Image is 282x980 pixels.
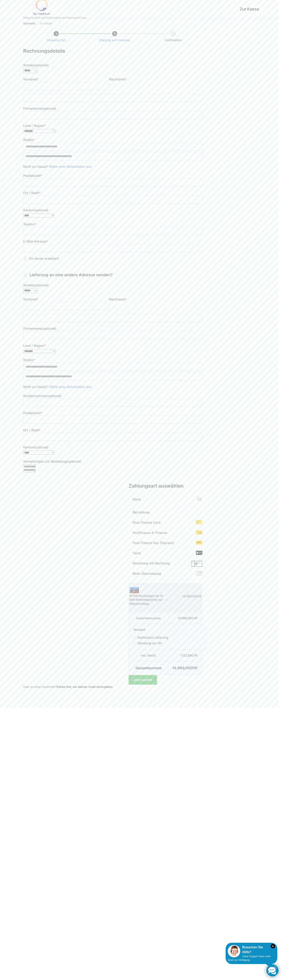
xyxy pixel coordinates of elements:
[49,385,92,389] a: Wähle eine Abholstation aus
[23,106,56,111] label: Firmenname
[34,283,49,287] span: (optional)
[23,239,48,243] label: E-Mail-Adresse
[130,587,139,593] img: Zur Kasse 8
[47,394,61,398] span: (optional)
[228,945,275,955] div: Brauchen Sie Hilfe?
[190,666,198,670] span: CHF
[129,650,168,661] th: inkl. MwSt.
[67,459,81,463] span: (optional)
[23,344,46,348] label: Land / Region
[133,497,141,501] label: Karte
[228,945,240,957] img: Customer service
[23,385,48,389] span: Nicht zu Hause?
[24,274,27,276] input: Lieferung an eine andere Adresse senden?
[133,571,161,575] label: Bank Überweisung
[196,551,202,555] img: Zur Kasse 5
[133,551,141,555] label: Twint
[196,594,202,598] span: CHF
[24,257,27,260] input: Ein Konto erstellen?
[57,685,113,688] a: Gutscheincode eingeben
[129,613,168,624] th: Zwischensumme
[129,675,157,684] button: Jetzt kaufen
[35,22,40,25] span: /
[196,540,202,545] img: Zur Kasse 4
[47,38,66,42] a: Shopping Cart
[23,48,202,55] h3: Rechnungsdetails
[133,531,167,535] label: PostFinance E-Finance
[49,165,92,169] a: Wähle eine Abholstation aus
[165,38,181,42] span: Confirmation
[271,944,275,948] i: Schließen
[23,208,49,212] label: Kanton
[196,530,202,535] img: Zur Kasse 3
[23,445,49,449] label: Kanton
[133,641,162,645] label: Abholung vor Ort
[29,256,59,261] span: Ein Konto erstellen?
[34,208,49,212] span: (optional)
[109,77,127,81] label: Nachname
[109,297,127,301] label: Nachname
[191,654,198,657] span: CHF
[180,654,198,657] bdi: 1.123,88
[23,22,35,25] a: Startseite
[23,18,259,29] nav: Breadcrumb
[133,541,174,545] label: Post Finance Pay (Payrexx)
[23,283,49,287] label: Anrede
[182,594,202,598] bdi: 14.999,00
[172,666,198,670] bdi: 14.999,00
[23,174,42,178] label: Postleitzahl
[23,685,202,689] div: Hast du einen Gutschein?
[30,272,113,277] span: Lieferung an eine andere Adresse senden?
[178,616,198,620] bdi: 14.999,00
[228,955,271,961] span: Unser Support-Team steht Ihnen zur Verfügung
[23,326,56,330] label: Firmenname
[23,411,42,415] label: Postleitzahl
[196,571,202,575] img: Zur Kasse 7
[86,7,259,11] h1: Zur Kasse
[133,520,160,524] label: Post Finance Card
[23,459,81,463] label: Anmerkungen zur Bestellung
[191,616,198,620] span: CHF
[196,520,202,524] img: Zur Kasse 2
[129,483,202,490] h3: Zahlungsart auswählen
[23,358,35,362] label: Straße
[133,561,170,565] label: Bezahlung mit Rechnung
[23,77,38,81] label: Vorname
[23,124,46,128] label: Land / Region
[34,445,49,449] span: (optional)
[23,165,48,169] span: Nicht zu Hause?
[23,191,41,195] label: Ort / Stadt
[23,17,86,19] p: Tiptop Technik zum Stromsparen und Stromgewinnung
[129,662,168,675] th: Gesamtsumme
[196,497,202,501] img: Zur Kasse 1
[23,428,41,432] label: Ort / Stadt
[23,48,202,474] form: Kasse
[42,326,56,330] span: (optional)
[23,222,36,226] label: Telefon
[23,394,61,398] label: Kundennummer
[23,138,35,142] label: Straße
[164,598,168,602] strong: × 1
[23,297,38,301] label: Vorname
[23,63,49,67] label: Anrede
[133,636,168,639] label: Kostenlose Lieferung
[133,510,150,514] label: Barzahlung
[129,594,168,606] div: 10 KW Dachanlage mit 10 kWh Batteriespeicher zur Selbstmontage
[191,561,202,567] img: Zur Kasse 6
[34,63,49,67] span: (optional)
[129,624,207,632] th: Versand
[99,38,130,42] a: Shipping and Checkout
[42,106,56,111] span: (optional)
